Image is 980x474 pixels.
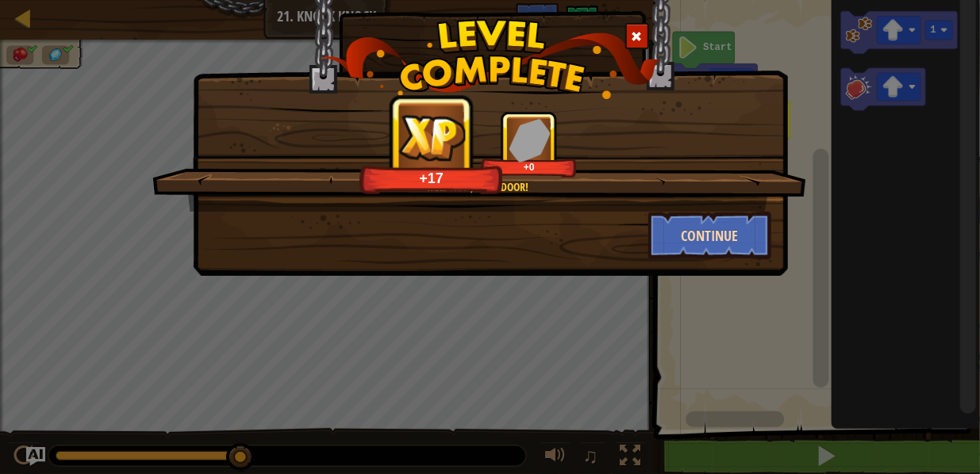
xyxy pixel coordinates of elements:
[648,212,771,259] button: Continue
[364,169,499,187] div: +17
[320,19,660,99] img: level_complete.png
[228,179,728,195] div: Take that, foul door!
[397,113,467,162] img: reward_icon_xp.png
[484,161,574,173] div: +0
[509,118,551,162] img: reward_icon_gems.png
